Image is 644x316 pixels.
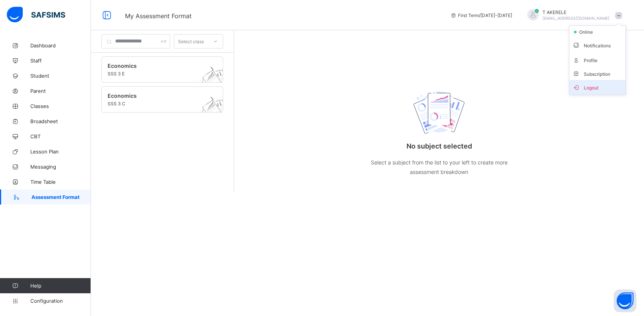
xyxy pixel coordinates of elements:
[572,83,622,92] span: Logout
[30,103,91,109] span: Classes
[30,298,91,304] span: Configuration
[572,71,610,77] span: Subscription
[31,194,91,200] span: Assessment Format
[108,63,203,69] span: Economics
[542,16,610,20] span: [EMAIL_ADDRESS][DOMAIN_NAME]
[30,164,91,170] span: Messaging
[363,69,515,192] div: No subject selected
[108,92,203,99] span: Economics
[578,29,597,35] span: online
[363,142,515,150] p: No subject selected
[569,26,625,38] li: dropdown-list-item-null-2
[569,38,625,53] li: dropdown-list-item-text-3
[178,34,204,48] div: Select class
[569,53,625,67] li: dropdown-list-item-text-4
[30,179,91,185] span: Time Table
[108,101,203,106] span: SSS 3 C
[30,73,91,79] span: Student
[520,9,626,22] div: TAKERELE
[542,9,610,15] span: T AKERELE
[572,56,622,64] span: Profile
[108,71,203,77] span: SSS 3 E
[30,42,91,48] span: Dashboard
[569,80,625,95] li: dropdown-list-item-buttom-7
[450,13,512,18] span: session/term information
[30,88,91,94] span: Parent
[30,118,91,124] span: Broadsheet
[30,283,91,289] span: Help
[614,289,636,312] button: Open asap
[7,7,65,23] img: safsims
[363,158,515,177] p: Select a subject from the list to your left to create more assessment breakdown
[30,149,91,155] span: Lesson Plan
[572,41,622,50] span: Notifications
[411,90,467,137] img: structure.cad45ed73ac2f6accb5d2a2efd3b9748.svg
[30,58,91,64] span: Staff
[569,67,625,80] li: dropdown-list-item-null-6
[125,12,192,20] span: My Assessment Format
[30,133,91,139] span: CBT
